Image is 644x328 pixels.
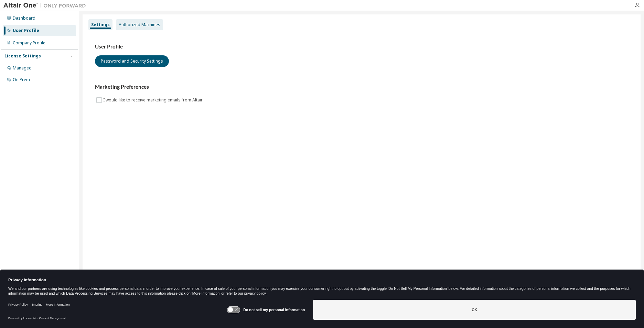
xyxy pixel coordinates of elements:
div: Managed [13,65,32,71]
div: Dashboard [13,15,35,21]
div: License Settings [4,53,41,59]
label: I would like to receive marketing emails from Altair [103,96,204,104]
div: Company Profile [13,40,45,46]
h3: Marketing Preferences [95,84,628,90]
div: Settings [91,22,110,28]
div: Authorized Machines [119,22,160,28]
div: User Profile [13,28,39,33]
div: On Prem [13,77,30,83]
img: Altair One [3,2,89,9]
h3: User Profile [95,43,628,50]
button: Password and Security Settings [95,55,169,67]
